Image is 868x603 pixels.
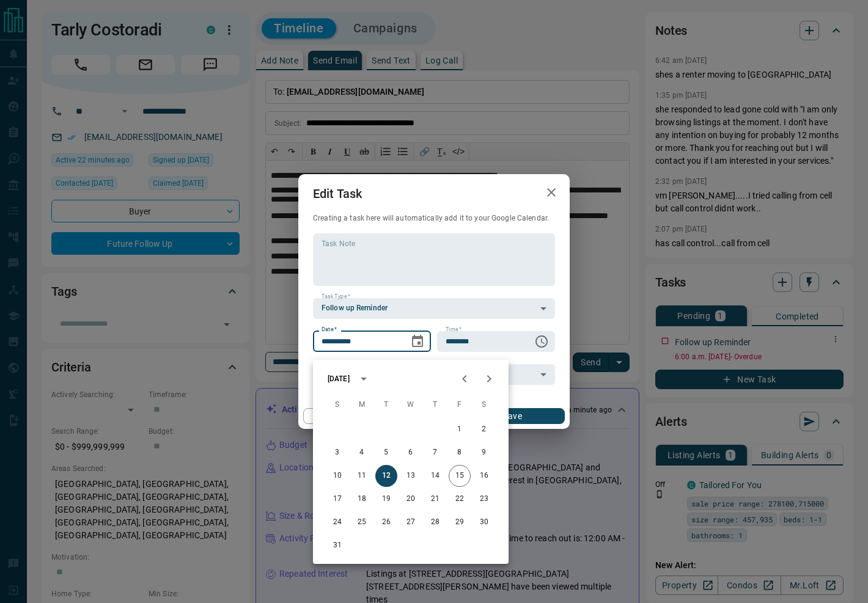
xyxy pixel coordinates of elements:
span: Thursday [424,393,446,417]
label: Time [446,326,462,334]
button: 1 [449,418,471,440]
button: 3 [326,442,348,464]
button: 21 [424,488,446,510]
div: Follow up Reminder [313,298,555,319]
p: Creating a task here will automatically add it to your Google Calendar. [313,213,555,224]
button: 6 [400,442,422,464]
button: Cancel [303,408,408,424]
button: 26 [375,511,397,533]
button: 18 [351,488,373,510]
div: [DATE] [328,373,350,384]
h2: Edit Task [298,174,377,213]
button: 23 [473,488,495,510]
button: 25 [351,511,373,533]
button: 31 [326,535,348,557]
button: 12 [375,465,397,487]
button: 16 [473,465,495,487]
button: 20 [400,488,422,510]
span: Saturday [473,393,495,417]
button: Previous month [452,367,477,391]
span: Sunday [326,393,348,417]
span: Tuesday [375,393,397,417]
button: Choose date, selected date is Aug 12, 2025 [405,329,430,354]
button: 15 [449,465,471,487]
label: Google Calendar Alert [322,359,380,367]
button: 5 [375,442,397,464]
button: 4 [351,442,373,464]
button: 28 [424,511,446,533]
button: 14 [424,465,446,487]
span: Friday [449,393,471,417]
button: 13 [400,465,422,487]
button: Choose time, selected time is 6:00 AM [529,329,554,354]
button: 24 [326,511,348,533]
button: 27 [400,511,422,533]
button: 22 [449,488,471,510]
button: 19 [375,488,397,510]
button: 29 [449,511,471,533]
button: 11 [351,465,373,487]
button: 10 [326,465,348,487]
button: calendar view is open, switch to year view [353,368,374,389]
button: 30 [473,511,495,533]
button: Next month [477,367,501,391]
span: Wednesday [400,393,422,417]
button: Save [460,408,565,424]
span: Monday [351,393,373,417]
button: 9 [473,442,495,464]
button: 7 [424,442,446,464]
label: Task Type [322,293,350,301]
button: 2 [473,418,495,440]
button: 17 [326,488,348,510]
label: Date [322,326,337,334]
button: 8 [449,442,471,464]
